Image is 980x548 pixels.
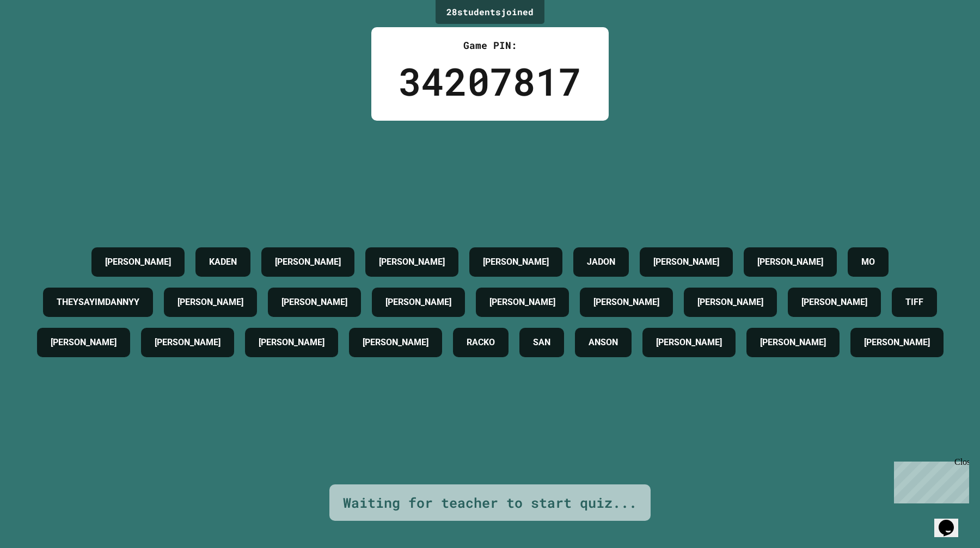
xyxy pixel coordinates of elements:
[4,4,75,69] div: Chat with us now!Close
[155,336,220,349] h4: [PERSON_NAME]
[281,296,347,309] h4: [PERSON_NAME]
[209,256,237,269] h4: KADEN
[905,296,923,309] h4: TIFF
[51,336,117,349] h4: [PERSON_NAME]
[593,296,659,309] h4: [PERSON_NAME]
[483,256,549,269] h4: [PERSON_NAME]
[801,296,867,309] h4: [PERSON_NAME]
[656,336,722,349] h4: [PERSON_NAME]
[379,256,445,269] h4: [PERSON_NAME]
[653,256,719,269] h4: [PERSON_NAME]
[533,336,550,349] h4: SAN
[385,296,451,309] h4: [PERSON_NAME]
[890,457,969,503] iframe: chat widget
[934,505,969,537] iframe: chat widget
[697,296,763,309] h4: [PERSON_NAME]
[587,256,615,269] h4: JADON
[489,296,555,309] h4: [PERSON_NAME]
[399,38,581,53] div: Game PIN:
[343,493,637,513] div: Waiting for teacher to start quiz...
[363,336,428,349] h4: [PERSON_NAME]
[757,256,823,269] h4: [PERSON_NAME]
[864,336,930,349] h4: [PERSON_NAME]
[177,296,243,309] h4: [PERSON_NAME]
[105,256,171,269] h4: [PERSON_NAME]
[760,336,826,349] h4: [PERSON_NAME]
[399,53,581,110] div: 34207817
[589,336,618,349] h4: ANSON
[467,336,495,349] h4: RACKO
[861,256,875,269] h4: MO
[275,256,341,269] h4: [PERSON_NAME]
[259,336,324,349] h4: [PERSON_NAME]
[57,296,139,309] h4: THEYSAYIMDANNYY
